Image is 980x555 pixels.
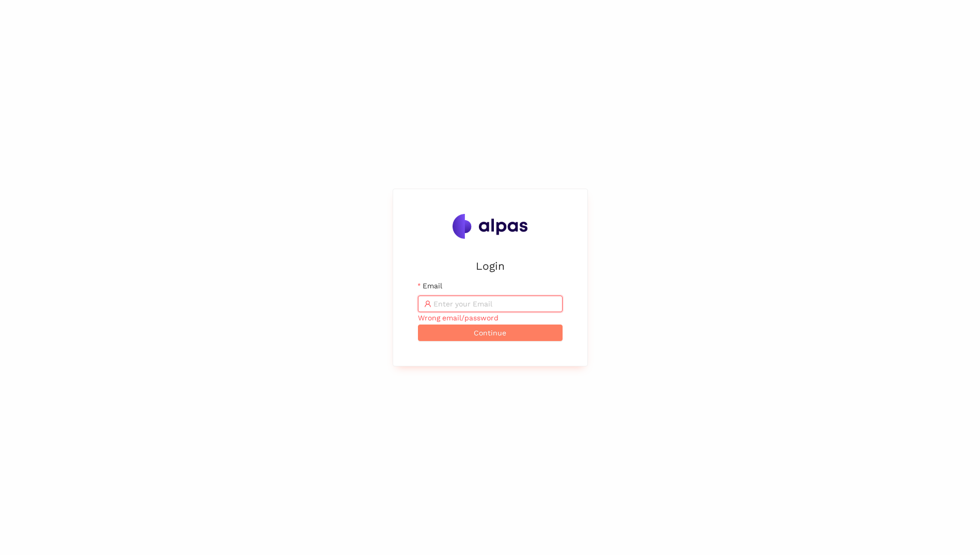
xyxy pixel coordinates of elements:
[418,312,563,323] div: Wrong email/password
[424,300,431,307] span: user
[474,327,506,338] span: Continue
[418,325,563,341] button: Continue
[418,280,442,291] label: Email
[418,257,563,274] h2: Login
[453,214,528,239] img: Alpas.ai Logo
[433,298,556,310] input: Email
